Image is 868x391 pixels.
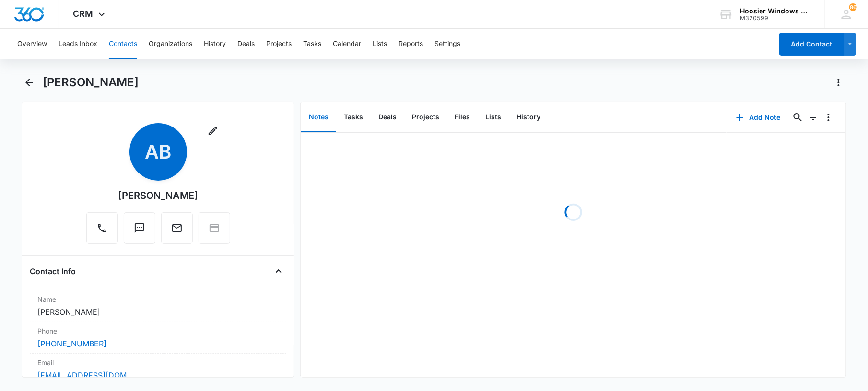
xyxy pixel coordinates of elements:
[849,3,857,11] span: 86
[30,322,286,354] div: Phone[PHONE_NUMBER]
[303,29,321,59] button: Tasks
[204,29,226,59] button: History
[37,338,106,349] a: [PHONE_NUMBER]
[271,264,286,279] button: Close
[404,103,447,132] button: Projects
[118,188,198,203] div: [PERSON_NAME]
[849,3,857,11] div: notifications count
[336,103,371,132] button: Tasks
[301,103,336,132] button: Notes
[399,29,423,59] button: Reports
[237,29,255,59] button: Deals
[333,29,361,59] button: Calendar
[86,212,118,244] button: Call
[779,33,844,56] button: Add Contact
[371,103,404,132] button: Deals
[109,29,137,59] button: Contacts
[161,227,193,235] a: Email
[373,29,387,59] button: Lists
[790,110,806,125] button: Search...
[59,29,97,59] button: Leads Inbox
[37,369,133,381] a: [EMAIL_ADDRESS][DOMAIN_NAME]
[86,227,118,235] a: Call
[727,106,790,129] button: Add Note
[22,75,36,90] button: Back
[30,354,286,385] div: Email[EMAIL_ADDRESS][DOMAIN_NAME]
[37,294,279,304] label: Name
[509,103,548,132] button: History
[434,29,460,59] button: Settings
[124,212,155,244] button: Text
[266,29,292,59] button: Projects
[30,265,76,277] h4: Contact Info
[37,357,279,368] label: Email
[478,103,509,132] button: Lists
[821,110,836,125] button: Overflow Menu
[447,103,478,132] button: Files
[30,290,286,322] div: Name[PERSON_NAME]
[43,75,139,90] h1: [PERSON_NAME]
[149,29,192,59] button: Organizations
[37,326,279,336] label: Phone
[740,15,810,22] div: account id
[831,75,846,90] button: Actions
[17,29,47,59] button: Overview
[740,7,810,15] div: account name
[806,110,821,125] button: Filters
[124,227,155,235] a: Text
[129,123,187,181] span: AB
[73,9,94,19] span: CRM
[161,212,193,244] button: Email
[37,306,279,318] dd: [PERSON_NAME]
